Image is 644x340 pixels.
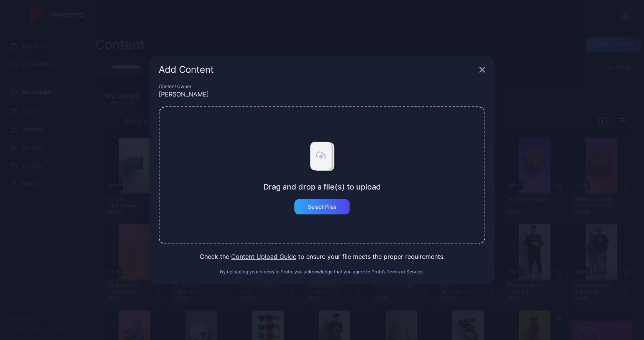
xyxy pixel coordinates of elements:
[294,199,350,214] button: Select Files
[159,252,485,261] div: Check the to ensure your file meets the proper requirements.
[263,182,381,191] div: Drag and drop a file(s) to upload
[308,204,337,210] div: Select Files
[231,252,296,261] button: Content Upload Guide
[159,83,485,90] div: Content Owner
[159,65,476,74] div: Add Content
[159,269,485,275] div: By uploading your videos to Proto, you acknowledge that you agree to Proto’s .
[387,269,423,275] button: Terms of Service
[159,90,485,99] div: [PERSON_NAME]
